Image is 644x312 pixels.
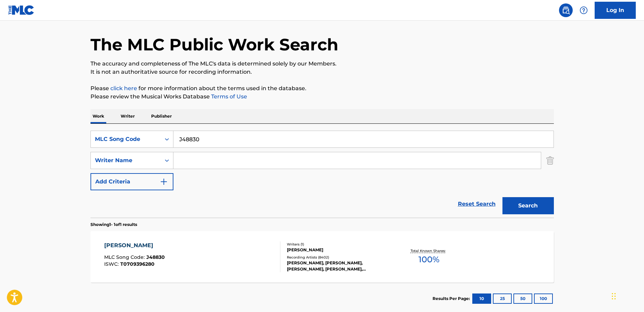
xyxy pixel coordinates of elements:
[493,293,512,304] button: 25
[90,60,554,68] p: The accuracy and completeness of The MLC's data is determined solely by our Members.
[612,286,616,307] div: Drag
[472,293,491,304] button: 10
[90,34,338,55] h1: The MLC Public Work Search
[8,5,35,15] img: MLC Logo
[104,241,165,250] div: [PERSON_NAME]
[287,247,390,253] div: [PERSON_NAME]
[90,173,173,190] button: Add Criteria
[90,93,554,101] p: Please review the Musical Works Database
[595,2,636,19] a: Log In
[562,6,570,14] img: search
[149,109,174,123] p: Publisher
[210,93,247,100] a: Terms of Use
[577,3,591,17] div: Help
[454,196,499,212] a: Reset Search
[104,254,146,260] span: MLC Song Code :
[411,248,447,253] p: Total Known Shares:
[502,197,554,214] button: Search
[90,221,137,228] p: Showing 1 - 1 of 1 results
[546,152,554,169] img: Delete Criterion
[287,255,390,260] div: Recording Artists ( 8402 )
[90,109,106,123] p: Work
[120,261,155,267] span: T0709396280
[534,293,553,304] button: 100
[433,296,472,302] p: Results Per Page:
[146,254,165,260] span: J48830
[287,260,390,272] div: [PERSON_NAME], [PERSON_NAME], [PERSON_NAME], [PERSON_NAME], [PERSON_NAME], [PERSON_NAME], [PERSON...
[90,231,554,283] a: [PERSON_NAME]MLC Song Code:J48830ISWC:T0709396280Writers (1)[PERSON_NAME]Recording Artists (8402)...
[418,253,439,266] span: 100 %
[513,293,532,304] button: 50
[110,85,137,92] a: click here
[90,68,554,76] p: It is not an authoritative source for recording information.
[104,261,120,267] span: ISWC :
[610,279,644,312] iframe: Chat Widget
[119,109,137,123] p: Writer
[90,84,554,93] p: Please for more information about the terms used in the database.
[287,242,390,247] div: Writers ( 1 )
[95,135,157,143] div: MLC Song Code
[160,178,168,186] img: 9d2ae6d4665cec9f34b9.svg
[580,6,588,14] img: help
[95,156,157,165] div: Writer Name
[90,131,554,218] form: Search Form
[559,3,573,17] a: Public Search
